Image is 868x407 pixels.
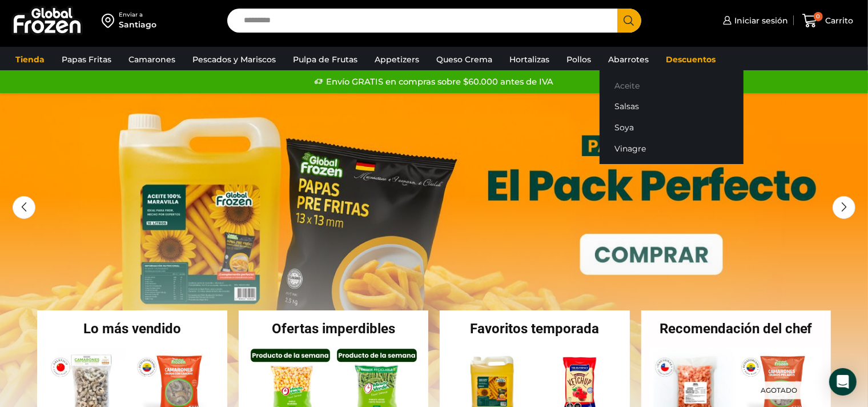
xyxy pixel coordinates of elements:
div: Open Intercom Messenger [829,368,857,396]
span: Carrito [823,15,854,26]
a: Salsas [600,96,744,117]
span: 0 [814,12,823,21]
p: Agotado [753,381,805,399]
a: Tienda [10,49,50,70]
a: Hortalizas [504,49,555,70]
a: Camarones [123,49,181,70]
div: Enviar a [119,11,156,19]
div: Santiago [119,19,156,30]
span: Iniciar sesión [732,15,788,26]
h2: Recomendación del chef [641,322,831,336]
a: Vinagre [600,138,744,159]
a: Soya [600,117,744,138]
a: Papas Fritas [56,49,117,70]
a: Iniciar sesión [720,9,788,32]
div: Next slide [833,196,855,219]
h2: Ofertas imperdibles [239,322,429,336]
button: Search button [617,9,641,33]
a: Pescados y Mariscos [187,49,282,70]
a: Abarrotes [602,49,654,70]
a: Pollos [561,49,597,70]
a: Appetizers [369,49,425,70]
div: Previous slide [13,196,35,219]
h2: Favoritos temporada [440,322,630,336]
a: 0 Carrito [799,7,857,34]
a: Descuentos [660,49,721,70]
a: Aceite [600,75,744,96]
img: address-field-icon.svg [102,11,119,30]
a: Pulpa de Frutas [287,49,363,70]
a: Queso Crema [431,49,498,70]
h2: Lo más vendido [37,322,227,336]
